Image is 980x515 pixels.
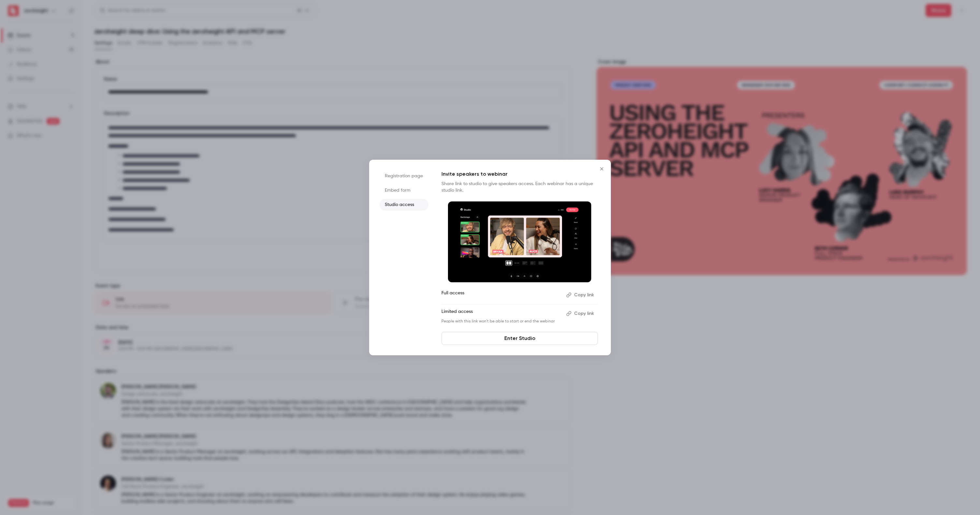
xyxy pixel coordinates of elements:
button: Copy link [564,290,598,300]
img: Invite speakers to webinar [448,201,591,282]
button: Close [595,162,608,175]
p: Invite speakers to webinar [441,170,598,178]
li: Studio access [380,199,428,211]
button: Copy link [564,308,598,319]
a: Enter Studio [441,332,598,345]
li: Embed form [380,184,428,196]
li: Registration page [380,170,428,182]
p: Full access [441,290,561,300]
p: Limited access [441,308,561,319]
p: Share link to studio to give speakers access. Each webinar has a unique studio link. [441,181,598,194]
p: People with this link won't be able to start or end the webinar [441,319,561,324]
